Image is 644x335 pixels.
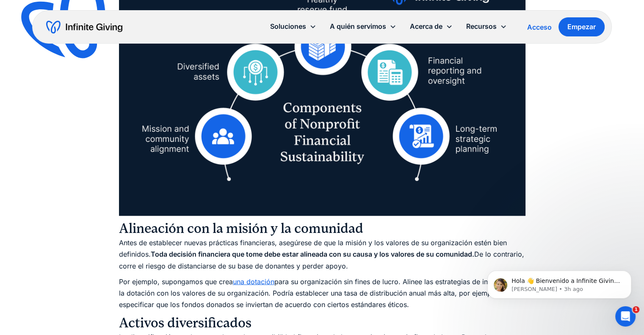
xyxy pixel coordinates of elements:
div: Recursos [459,17,514,36]
font: Acceso [527,23,552,31]
font: Alineación con la misión y la comunidad [119,221,363,236]
font: Soluciones [270,22,306,30]
iframe: Chat en vivo de Intercom [615,306,636,327]
font: Acerca de [410,22,442,30]
a: una dotación [233,277,274,286]
font: A quién servimos [330,22,386,30]
font: 1 [634,307,638,312]
font: para su organización sin fines de lucro. Alinee las estrategias de inversión de la dotación con l... [119,277,521,309]
a: Acceso [527,22,552,32]
a: Empezar [558,17,605,36]
font: De lo contrario, corre el riesgo de distanciarse de su base de donantes y perder apoyo. [119,250,524,270]
div: A quién servimos [323,17,403,36]
iframe: Mensaje de notificaciones del intercomunicador [475,253,644,312]
div: Soluciones [263,17,323,36]
font: Recursos [466,22,497,30]
font: Por ejemplo, supongamos que crea [119,277,233,286]
a: hogar [46,20,122,34]
font: Empezar [567,22,596,31]
div: Acerca de [403,17,459,36]
font: Activos diversificados [119,315,252,331]
font: Antes de establecer nuevas prácticas financieras, asegúrese de que la misión y los valores de su ... [119,238,507,258]
font: Toda decisión financiera que tome debe estar alineada con su causa y los valores de su comunidad. [151,250,474,258]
